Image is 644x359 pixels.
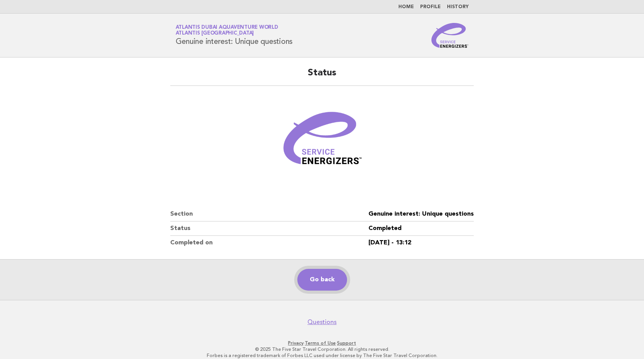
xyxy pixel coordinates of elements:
[431,23,469,48] img: Service Energizers
[447,5,469,9] a: History
[176,25,278,36] a: Atlantis Dubai Aquaventure WorldAtlantis [GEOGRAPHIC_DATA]
[84,352,560,359] p: Forbes is a registered trademark of Forbes LLC used under license by The Five Star Travel Corpora...
[276,95,369,188] img: Verified
[84,340,560,346] p: · ·
[305,340,336,346] a: Terms of Use
[368,236,474,250] dd: [DATE] - 13:12
[307,318,337,326] a: Questions
[288,340,304,346] a: Privacy
[368,207,474,221] dd: Genuine interest: Unique questions
[398,5,414,9] a: Home
[170,67,474,86] h2: Status
[337,340,356,346] a: Support
[297,269,347,291] a: Go back
[368,221,474,236] dd: Completed
[84,346,560,352] p: © 2025 The Five Star Travel Corporation. All rights reserved.
[170,207,368,221] dt: Section
[170,221,368,236] dt: Status
[176,31,254,36] span: Atlantis [GEOGRAPHIC_DATA]
[170,236,368,250] dt: Completed on
[420,5,441,9] a: Profile
[176,25,293,45] h1: Genuine interest: Unique questions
